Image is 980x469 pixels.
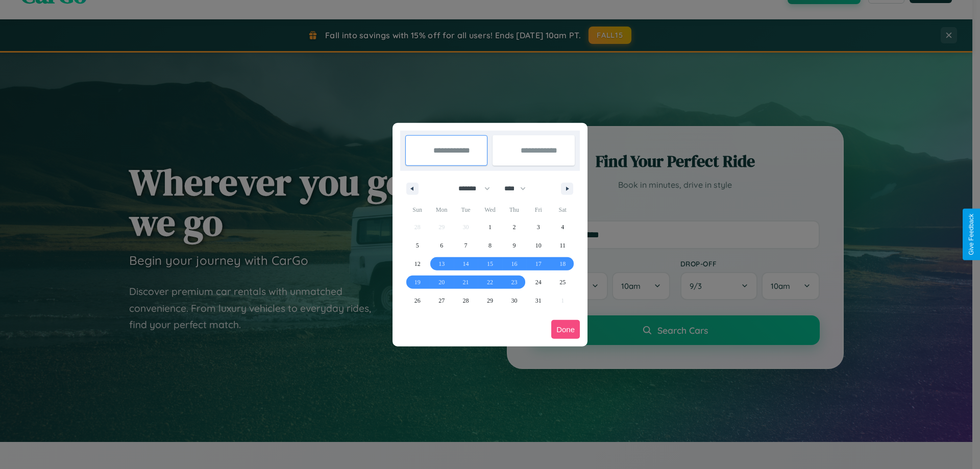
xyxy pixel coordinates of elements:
span: 6 [440,236,443,255]
button: 28 [454,291,478,310]
span: 7 [464,236,468,255]
span: 22 [487,273,493,291]
span: 24 [535,273,542,291]
button: 22 [478,273,502,291]
button: 12 [405,255,429,273]
button: 19 [405,273,429,291]
button: 6 [429,236,453,255]
span: 31 [535,291,542,310]
div: Give Feedback [968,214,975,255]
button: 30 [502,291,526,310]
span: 17 [535,255,542,273]
button: 10 [526,236,550,255]
button: 15 [478,255,502,273]
span: 12 [414,255,421,273]
button: 25 [551,273,575,291]
span: 27 [438,291,445,310]
span: 4 [561,218,564,236]
button: 2 [502,218,526,236]
span: 11 [559,236,566,255]
span: 13 [438,255,445,273]
button: 31 [526,291,550,310]
button: 26 [405,291,429,310]
button: 17 [526,255,550,273]
span: 29 [487,291,493,310]
span: 21 [463,273,469,291]
span: Sat [551,202,575,218]
button: 23 [502,273,526,291]
span: Sun [405,202,429,218]
span: 2 [512,218,516,236]
span: 19 [414,273,421,291]
span: 1 [488,218,492,236]
span: Mon [429,202,453,218]
button: 11 [551,236,575,255]
button: 24 [526,273,550,291]
button: 1 [478,218,502,236]
span: 16 [511,255,517,273]
button: 9 [502,236,526,255]
button: 8 [478,236,502,255]
span: 25 [559,273,566,291]
button: 3 [526,218,550,236]
span: 23 [511,273,517,291]
span: 3 [537,218,540,236]
button: 14 [454,255,478,273]
span: 8 [488,236,492,255]
button: 18 [551,255,575,273]
span: 20 [438,273,445,291]
button: 20 [429,273,453,291]
span: 10 [535,236,542,255]
span: Tue [454,202,478,218]
span: 15 [487,255,493,273]
span: Fri [526,202,550,218]
button: 5 [405,236,429,255]
span: 5 [416,236,419,255]
button: 13 [429,255,453,273]
span: Wed [478,202,502,218]
span: 26 [414,291,421,310]
span: 28 [463,291,469,310]
span: 14 [463,255,469,273]
span: 18 [559,255,566,273]
span: 30 [511,291,517,310]
button: Done [551,320,580,339]
button: 29 [478,291,502,310]
button: 27 [429,291,453,310]
button: 21 [454,273,478,291]
span: 9 [512,236,516,255]
button: 7 [454,236,478,255]
button: 16 [502,255,526,273]
button: 4 [551,218,575,236]
span: Thu [502,202,526,218]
